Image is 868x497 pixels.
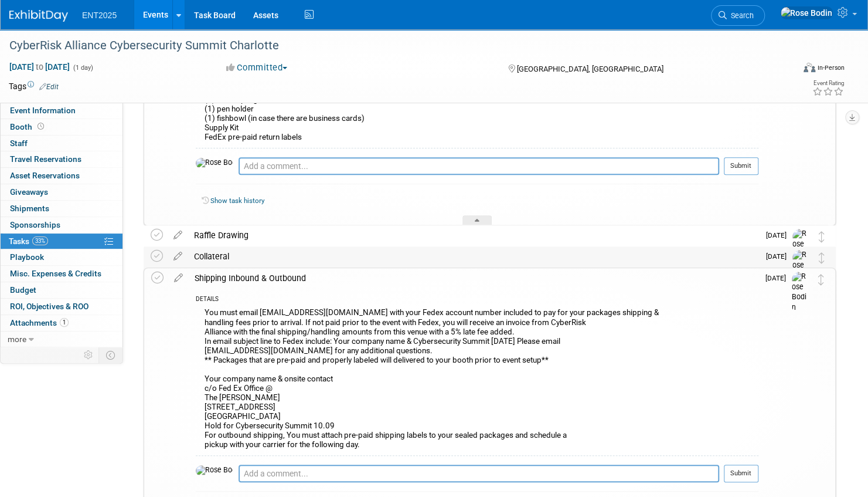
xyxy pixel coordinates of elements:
[10,106,76,115] span: Event Information
[60,318,69,327] span: 1
[10,285,36,295] span: Budget
[188,225,759,245] div: Raffle Drawing
[819,231,825,242] i: Move task
[1,299,122,315] a: ROI, Objectives & ROO
[1,266,122,282] a: Misc. Expenses & Credits
[1,168,122,184] a: Asset Reservations
[1,332,122,347] a: more
[818,274,824,285] i: Move task
[99,347,123,363] td: Toggle Event Tabs
[817,63,845,72] div: In-Person
[10,138,28,148] span: Staff
[8,334,26,344] span: more
[10,187,48,197] span: Giveaways
[1,282,122,298] a: Budget
[79,347,99,363] td: Personalize Event Tab Strip
[196,295,758,305] div: DETAILS
[1,234,122,249] a: Tasks33%
[168,230,188,241] a: edit
[222,62,292,74] button: Committed
[168,273,189,283] a: edit
[10,171,80,180] span: Asset Reservations
[812,80,844,86] div: Event Rating
[792,250,810,292] img: Rose Bodin
[1,217,122,233] a: Sponsorships
[196,158,233,168] img: Rose Bodin
[724,465,758,482] button: Submit
[39,83,59,91] a: Edit
[72,64,93,72] span: (1 day)
[1,315,122,331] a: Attachments1
[1,136,122,151] a: Staff
[780,6,833,19] img: Rose Bodin
[188,246,759,266] div: Collateral
[168,251,188,262] a: edit
[720,61,845,79] div: Event Format
[516,65,663,73] span: [GEOGRAPHIC_DATA], [GEOGRAPHIC_DATA]
[210,197,264,205] a: Show task history
[1,151,122,167] a: Travel Reservations
[10,269,101,278] span: Misc. Expenses & Credits
[35,122,46,131] span: Booth not reserved yet
[711,5,765,26] a: Search
[82,11,117,20] span: ENT2025
[32,236,48,245] span: 33%
[196,305,758,455] div: You must email [EMAIL_ADDRESS][DOMAIN_NAME] with your Fedex account number included to pay for yo...
[792,272,809,313] img: Rose Bodin
[766,252,792,261] span: [DATE]
[819,252,825,263] i: Move task
[1,184,122,200] a: Giveaways
[10,220,60,229] span: Sponsorships
[9,62,70,72] span: [DATE] [DATE]
[196,465,233,476] img: Rose Bodin
[10,122,46,131] span: Booth
[34,62,45,72] span: to
[9,10,68,22] img: ExhibitDay
[5,35,774,56] div: CyberRisk Alliance Cybersecurity Summit Charlotte
[1,119,122,135] a: Booth
[189,268,758,288] div: Shipping Inbound & Outbound
[10,204,49,213] span: Shipments
[9,80,59,92] td: Tags
[804,63,815,72] img: Format-Inperson.png
[10,302,88,311] span: ROI, Objectives & ROO
[9,236,48,246] span: Tasks
[727,11,754,20] span: Search
[10,154,81,164] span: Travel Reservations
[765,274,792,282] span: [DATE]
[10,252,44,262] span: Playbook
[792,229,810,271] img: Rose Bodin
[724,157,758,175] button: Submit
[1,201,122,217] a: Shipments
[10,318,69,327] span: Attachments
[766,231,792,239] span: [DATE]
[1,103,122,119] a: Event Information
[1,249,122,265] a: Playbook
